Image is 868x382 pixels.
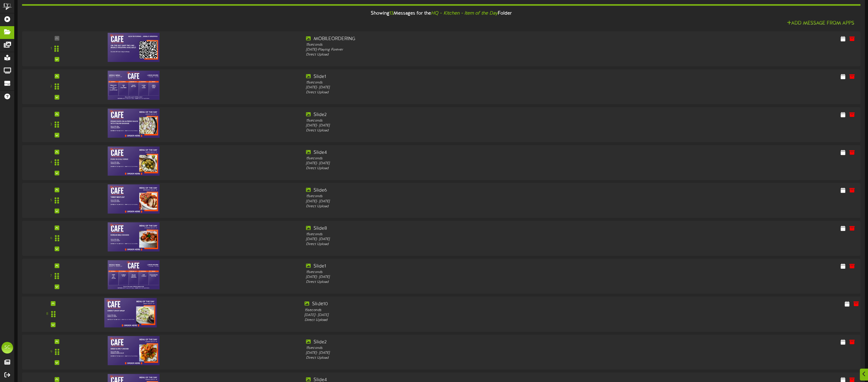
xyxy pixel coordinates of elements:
[306,199,647,204] div: [DATE] - [DATE]
[306,275,647,280] div: [DATE] - [DATE]
[389,11,393,16] span: 13
[306,123,647,128] div: [DATE] - [DATE]
[306,74,647,80] div: Slide1
[306,204,647,209] div: Direct Upload
[50,236,52,241] div: 6
[306,161,647,166] div: [DATE] - [DATE]
[306,36,647,42] div: MOBILEORDERING
[108,260,159,289] img: 8709242a-95d4-4633-bdc4-3e9f6bc6c02c.jpg
[50,349,52,354] div: 9
[306,237,647,242] div: [DATE] - [DATE]
[306,118,647,123] div: 15 seconds
[306,280,647,285] div: Direct Upload
[306,339,647,346] div: Slide2
[306,156,647,161] div: 15 seconds
[1,342,13,354] div: SC
[306,166,647,171] div: Direct Upload
[108,222,159,251] img: f7c0c297-f200-489e-9b58-9bb0c9deffff.jpg
[306,225,647,232] div: Slide8
[18,7,865,20] div: Showing Messages for the Folder
[305,308,649,313] div: 15 seconds
[306,346,647,351] div: 15 seconds
[108,71,159,100] img: a5ddf987-2061-460b-af98-a2c61c43d19b.jpg
[108,336,159,365] img: 009bd8e6-6a13-41da-8654-6e0d96855197.jpg
[306,232,647,237] div: 15 seconds
[306,47,647,52] div: [DATE] - Playing Forever
[305,318,649,323] div: Direct Upload
[108,109,159,138] img: 27269d19-626d-4c9b-a188-c5625d0c16f3.jpg
[306,187,647,194] div: Slide6
[306,356,647,360] div: Direct Upload
[46,312,48,317] div: 8
[306,52,647,57] div: Direct Upload
[306,194,647,199] div: 15 seconds
[305,301,649,308] div: Slide10
[108,33,159,62] img: 5f974566-af00-492f-8b4d-2475071f49c8.jpg
[306,80,647,85] div: 15 seconds
[108,184,159,213] img: 8c37a999-d6ef-4e3e-952d-c146a3449cda.jpg
[306,90,647,95] div: Direct Upload
[108,147,159,176] img: 7d74e7cf-7a40-4efa-9bd7-a90b25c99d7b.jpg
[306,128,647,133] div: Direct Upload
[306,242,647,247] div: Direct Upload
[104,298,157,327] img: c0da24d2-dc4e-4144-85de-93fbf15f1313.jpg
[431,11,498,16] i: HQ - Kitchen - Item of the Day
[306,351,647,356] div: [DATE] - [DATE]
[306,270,647,275] div: 15 seconds
[306,263,647,270] div: Slide1
[306,42,647,47] div: 15 seconds
[305,313,649,318] div: [DATE] - [DATE]
[306,85,647,90] div: [DATE] - [DATE]
[306,112,647,118] div: Slide2
[306,149,647,156] div: Slide4
[785,20,856,27] button: Add Message From Apps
